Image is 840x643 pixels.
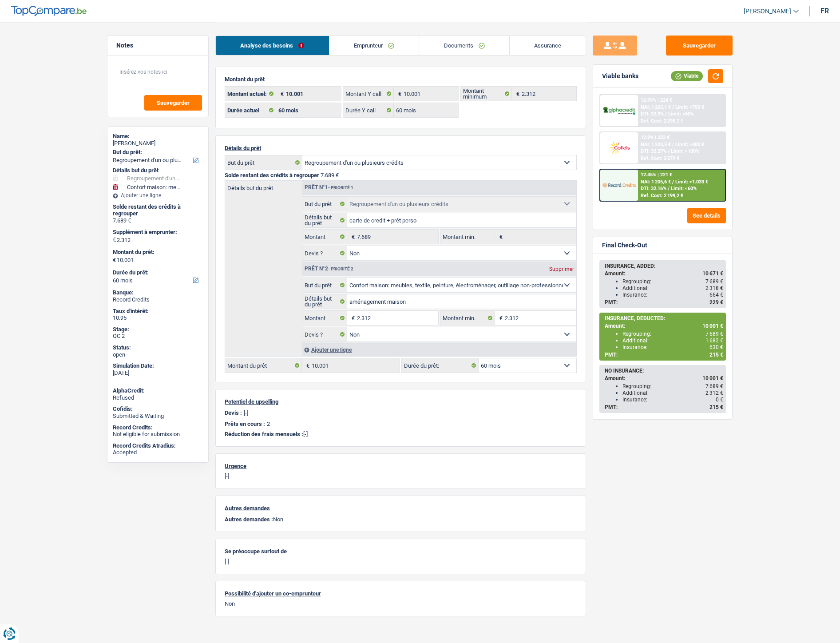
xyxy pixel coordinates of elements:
span: 10 671 € [702,270,723,277]
span: € [495,311,505,325]
span: Sauvegarder [157,100,190,106]
div: Ref. Cost: 2 295,2 € [641,118,683,124]
span: 664 € [709,292,723,298]
span: Limit: >750 € [675,104,704,110]
span: - Priorité 1 [328,185,353,190]
label: Détails but du prêt [302,213,347,227]
label: Montant minimum [461,87,512,101]
p: Prêts en cours : [225,421,265,427]
span: € [394,87,404,101]
button: See details [687,208,726,223]
div: Viable banks [602,72,638,80]
span: - Priorité 2 [328,266,353,271]
div: [DATE] [113,369,203,377]
p: [-] [225,431,577,437]
p: Détails du prêt [225,145,577,151]
span: [PERSON_NAME] [744,8,791,15]
span: Limit: >1.033 € [675,179,708,185]
label: Durée actuel [225,103,276,117]
div: Additional: [622,285,723,291]
div: Amount: [605,375,723,381]
span: NAI: 1 205,6 € [641,179,671,185]
span: 10 001 € [702,323,723,329]
div: Submitted & Waiting [113,413,203,420]
span: 229 € [709,299,723,306]
p: Non [225,516,577,523]
span: Limit: <60% [671,186,697,191]
div: Insurance: [622,292,723,298]
div: Record Credits [113,296,203,303]
span: NAI: 1 203,1 € [641,104,671,110]
div: Additional: [622,390,723,396]
div: fr [820,7,829,15]
label: Supplément à emprunter: [113,229,201,236]
div: 7.689 € [113,217,203,224]
span: € [113,236,116,243]
img: Cofidis [602,139,635,156]
div: Détails but du prêt [113,167,203,174]
span: € [347,230,357,244]
span: 7 689 € [705,278,723,285]
div: 12.99% | 224 € [641,97,672,103]
span: DTI: 32.27% [641,148,666,154]
label: Montant [302,230,347,244]
div: Insurance: [622,344,723,350]
div: PMT: [605,299,723,306]
div: Not eligible for submission [113,431,203,438]
label: Détails but du prêt [302,294,347,309]
label: But du prêt: [113,149,201,156]
span: 0 € [716,397,723,403]
div: Refused [113,394,203,401]
span: DTI: 32.16% [641,186,666,191]
label: Durée du prêt: [402,358,479,373]
span: 215 € [709,404,723,410]
div: Taux d'intérêt: [113,308,203,315]
label: But du prêt [302,278,347,292]
div: Banque: [113,289,203,296]
a: Documents [419,36,509,55]
label: But du prêt [225,155,302,170]
div: Solde restant des crédits à regrouper [113,203,203,217]
span: 630 € [709,344,723,350]
div: Final Check-Out [602,242,647,249]
label: Montant min. [440,311,495,325]
span: Limit: <100% [671,148,699,154]
span: / [672,142,674,147]
div: Regrouping: [622,278,723,285]
span: 215 € [709,352,723,358]
div: Prêt n°1 [302,185,356,191]
p: Se préoccupe surtout de [225,548,577,555]
img: TopCompare Logo [11,6,87,16]
span: Limit: >800 € [675,142,704,147]
div: Additional: [622,337,723,344]
img: AlphaCredit [602,106,635,116]
div: open [113,351,203,358]
p: Urgence [225,463,577,469]
a: Emprunteur [329,36,419,55]
div: Prêt n°2 [302,266,356,272]
span: 7.689 € [321,172,339,179]
span: / [668,186,670,191]
label: Montant du prêt [225,358,302,373]
button: Sauvegarder [666,36,733,56]
label: Détails but du prêt [225,181,302,191]
span: 1 682 € [705,337,723,344]
span: Réduction des frais mensuels : [225,431,303,437]
span: € [302,358,312,373]
div: Simulation Date: [113,362,203,369]
div: NO INSURANCE: [605,368,723,374]
p: Autres demandes [225,505,577,512]
div: Ref. Cost: 2 279 € [641,155,679,161]
div: Supprimer [547,266,576,272]
p: [-] [225,558,577,565]
div: INSURANCE, DEDUCTED: [605,315,723,321]
span: 2 318 € [705,285,723,291]
div: Insurance: [622,397,723,403]
span: Solde restant des crédits à regrouper [225,172,319,179]
label: But du prêt [302,197,347,211]
div: Ref. Cost: 2 199,2 € [641,193,683,198]
div: Stage: [113,326,203,333]
span: 7 689 € [705,331,723,337]
div: Status: [113,344,203,351]
span: € [113,257,116,264]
